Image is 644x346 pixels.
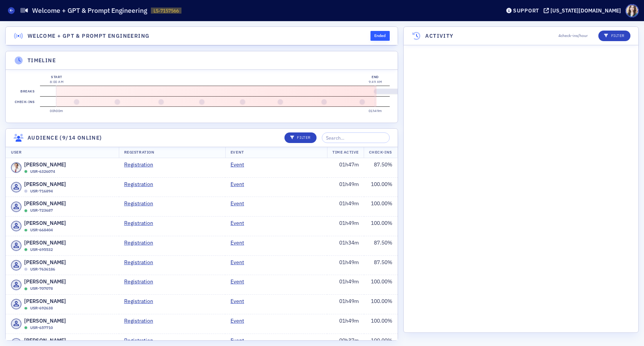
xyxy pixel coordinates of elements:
div: End [369,74,382,80]
button: [US_STATE][DOMAIN_NAME] [544,8,624,13]
td: 100.00 % [364,275,398,295]
td: 100.00 % [364,197,398,217]
a: Event [231,278,250,286]
a: Event [231,200,250,208]
div: Ended [370,31,390,41]
a: Event [231,161,250,169]
span: USR-7636186 [30,266,55,272]
td: 100.00 % [364,217,398,236]
th: Time Active [327,147,364,158]
span: USR-668404 [30,227,53,233]
td: 100.00 % [364,177,398,197]
span: [PERSON_NAME] [24,161,66,169]
td: 87.50 % [364,255,398,275]
h4: Timeline [28,57,56,65]
h1: Welcome + GPT & Prompt Engineering [32,6,147,15]
a: Registration [124,180,159,188]
div: Support [513,7,539,14]
div: Online [24,326,28,329]
div: Start [50,74,63,80]
span: [PERSON_NAME] [24,180,66,188]
div: Offline [24,189,28,193]
a: Event [231,180,250,188]
span: USR-6326074 [30,169,55,175]
button: Filter [284,132,317,143]
a: Registration [124,337,159,344]
a: Event [231,239,250,247]
h4: Activity [425,32,453,40]
input: Search… [322,132,390,143]
a: Registration [124,258,159,266]
td: 01h49m [327,197,364,217]
h4: Welcome + GPT & Prompt Engineering [28,32,150,40]
span: [PERSON_NAME] [24,219,66,227]
div: Online [24,307,28,310]
a: Registration [124,278,159,286]
div: Online [24,209,28,212]
label: Breaks [19,86,36,97]
span: USR-723687 [30,208,53,214]
span: [PERSON_NAME] [24,337,66,344]
span: USR-657710 [30,325,53,331]
th: Check-Ins [364,147,397,158]
a: Registration [124,317,159,325]
button: Filter [598,31,630,41]
h4: Audience (9/14 online) [28,134,102,142]
td: 01h49m [327,177,364,197]
p: Filter [290,135,311,141]
td: 01h49m [327,314,364,334]
a: Registration [124,219,159,227]
td: 01h47m [327,158,364,177]
td: 100.00 % [364,295,398,314]
a: Event [231,317,250,325]
div: Online [24,287,28,291]
div: Online [24,229,28,232]
th: Event [225,147,327,158]
div: [US_STATE][DOMAIN_NAME] [550,7,621,14]
span: USR-707078 [30,286,53,292]
span: USR-692638 [30,305,53,311]
a: Event [231,297,250,305]
span: [PERSON_NAME] [24,200,66,208]
div: Online [24,248,28,251]
label: Check-ins [13,97,36,107]
div: Offline [24,268,28,271]
span: USR-695532 [30,247,53,253]
p: Filter [604,33,625,39]
td: 87.50 % [364,158,398,177]
td: 100.00 % [364,314,398,334]
time: 8:00 AM [50,80,63,84]
a: Registration [124,239,159,247]
span: [PERSON_NAME] [24,317,66,325]
span: [PERSON_NAME] [24,239,66,247]
th: User [6,147,119,158]
a: Event [231,219,250,227]
div: Online [24,170,28,173]
td: 01h49m [327,217,364,236]
time: 9:49 AM [369,80,382,84]
td: 01h49m [327,275,364,295]
span: [PERSON_NAME] [24,297,66,305]
span: [PERSON_NAME] [24,278,66,286]
a: Event [231,258,250,266]
span: USR-716894 [30,188,53,194]
td: 01h34m [327,236,364,255]
span: [PERSON_NAME] [24,258,66,266]
td: 87.50 % [364,236,398,255]
a: Registration [124,161,159,169]
td: 01h49m [327,295,364,314]
th: Registration [119,147,225,158]
td: 01h49m [327,255,364,275]
a: Event [231,337,250,344]
a: Registration [124,200,159,208]
time: 01h49m [369,109,382,113]
time: 00h00m [50,109,63,113]
span: 4 check-ins/hour [558,33,588,39]
span: Profile [626,4,639,17]
a: Registration [124,297,159,305]
span: LS-7157566 [154,8,179,14]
